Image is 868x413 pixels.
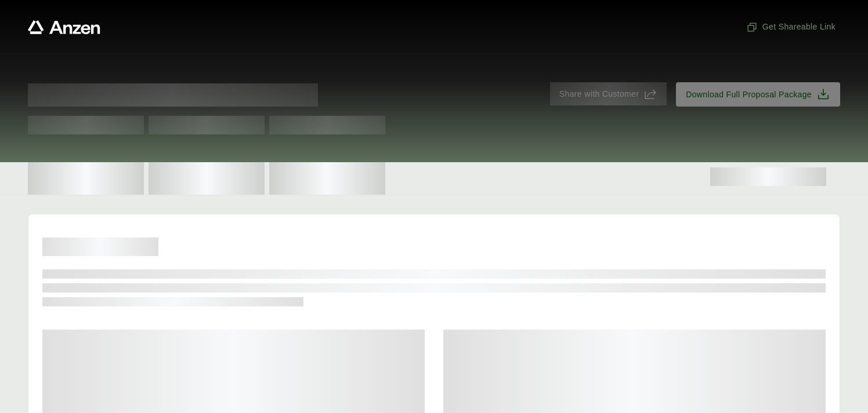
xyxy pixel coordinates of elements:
[559,88,639,100] span: Share with Customer
[269,116,385,134] span: Test
[742,16,840,38] button: Get Shareable Link
[28,83,318,107] span: Proposal for
[746,21,836,33] span: Get Shareable Link
[28,20,100,34] a: Anzen website
[28,116,144,134] span: Test
[149,116,265,134] span: Test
